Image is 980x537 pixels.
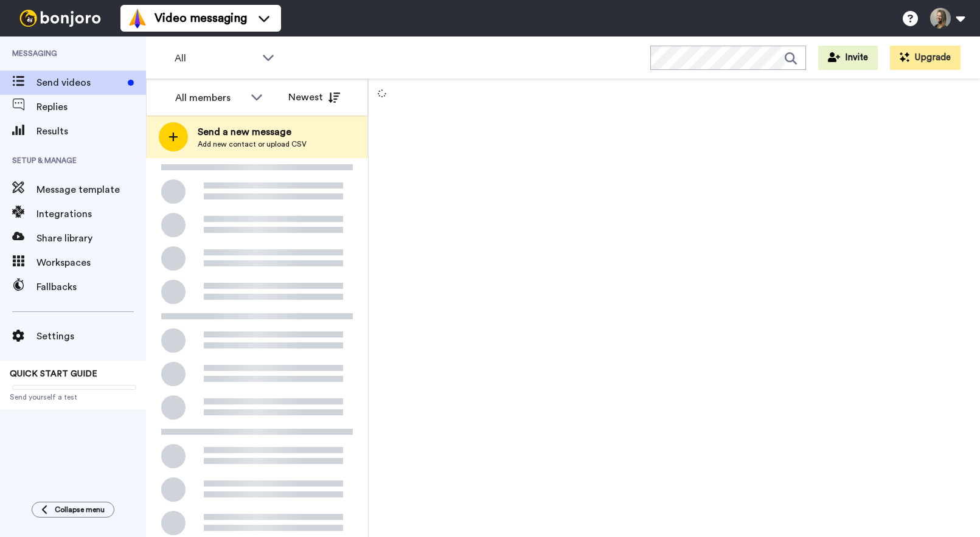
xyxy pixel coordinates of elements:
button: Upgrade [890,46,961,70]
img: bj-logo-header-white.svg [15,10,106,27]
span: Share library [36,231,146,246]
span: Video messaging [155,10,247,27]
button: Collapse menu [32,502,114,518]
span: Fallbacks [36,280,146,294]
span: Message template [36,182,146,197]
div: All members [175,91,245,105]
span: All [175,51,256,66]
span: Settings [36,329,146,344]
span: Workspaces [36,255,146,270]
button: Newest [279,85,349,109]
button: Invite [818,46,878,70]
span: Send a new message [198,125,307,139]
span: Send yourself a test [10,392,136,402]
span: Integrations [36,207,146,221]
img: vm-color.svg [128,9,147,28]
span: Results [36,124,146,139]
span: Send videos [36,75,123,90]
span: QUICK START GUIDE [10,370,97,378]
span: Add new contact or upload CSV [198,139,307,149]
span: Collapse menu [55,505,105,514]
span: Replies [36,100,146,114]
